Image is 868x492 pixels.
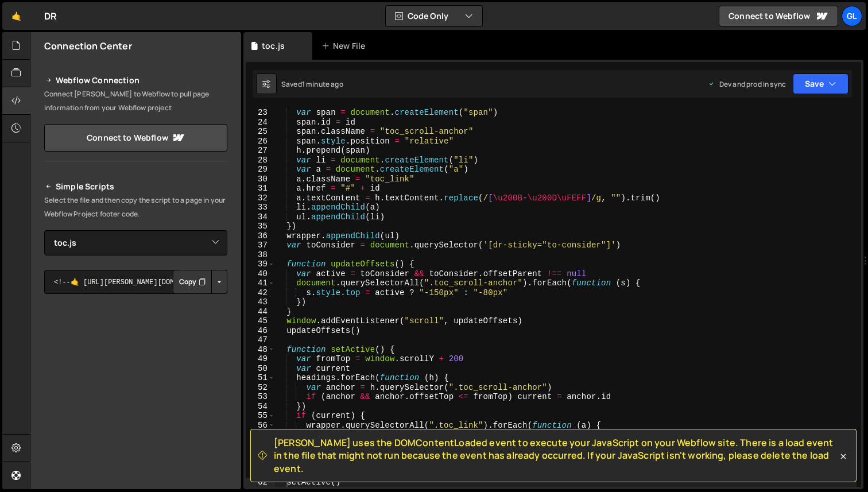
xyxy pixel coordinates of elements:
div: Saved [281,79,343,89]
div: New File [321,40,370,52]
div: 51 [246,373,275,383]
div: 62 [246,478,275,487]
button: Save [793,73,848,94]
div: 1 minute ago [302,79,343,89]
div: 61 [246,468,275,478]
div: 29 [246,165,275,175]
div: Button group with nested dropdown [173,270,227,294]
h2: Simple Scripts [44,180,227,193]
div: 50 [246,364,275,374]
a: Connect to Webflow [44,124,227,152]
div: 55 [246,411,275,421]
div: 38 [246,250,275,260]
a: 🤙 [2,2,30,30]
iframe: YouTube video player [44,313,228,416]
div: 35 [246,222,275,231]
div: 40 [246,269,275,279]
div: 39 [246,259,275,269]
h2: Webflow Connection [44,73,227,87]
p: Select the file and then copy the script to a page in your Webflow Project footer code. [44,193,227,221]
div: 43 [246,297,275,307]
div: 28 [246,156,275,165]
div: 52 [246,383,275,393]
div: 36 [246,231,275,241]
div: 48 [246,345,275,355]
div: 56 [246,421,275,431]
div: 53 [246,392,275,402]
div: DR [44,9,57,23]
div: toc.js [262,40,285,52]
div: 47 [246,335,275,345]
div: 60 [246,459,275,468]
a: Connect to Webflow [719,6,838,26]
textarea: <!--🤙 [URL][PERSON_NAME][DOMAIN_NAME]> <script>document.addEventListener("DOMContentLoaded", func... [44,270,227,294]
div: 42 [246,288,275,298]
span: [PERSON_NAME] uses the DOMContentLoaded event to execute your JavaScript on your Webflow site. Th... [274,436,838,475]
button: Code Only [386,6,482,26]
div: 37 [246,241,275,250]
div: 44 [246,307,275,317]
div: 26 [246,137,275,146]
div: 23 [246,108,275,118]
a: Gl [842,6,862,26]
div: 58 [246,440,275,450]
div: 32 [246,193,275,203]
div: 34 [246,212,275,222]
h2: Connection Center [44,40,132,52]
div: 49 [246,354,275,364]
div: 57 [246,430,275,440]
div: 30 [246,175,275,184]
p: Connect [PERSON_NAME] to Webflow to pull page information from your Webflow project [44,87,227,115]
div: 25 [246,127,275,137]
div: 46 [246,326,275,336]
div: Dev and prod in sync [708,79,786,89]
button: Copy [173,270,212,294]
div: 27 [246,146,275,156]
div: 54 [246,402,275,412]
div: 45 [246,316,275,326]
div: 41 [246,278,275,288]
div: 31 [246,184,275,193]
div: 33 [246,203,275,212]
div: 24 [246,118,275,127]
div: 59 [246,449,275,459]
